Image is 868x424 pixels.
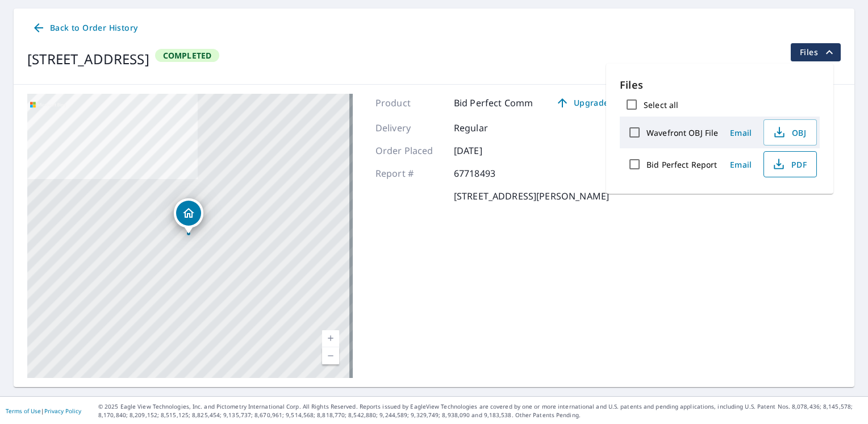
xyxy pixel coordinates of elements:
span: Completed [156,50,219,61]
a: Back to Order History [27,18,142,39]
a: Privacy Policy [44,407,81,415]
a: Upgrade [546,94,617,112]
span: Back to Order History [32,21,137,35]
label: Bid Perfect Report [646,159,717,170]
p: | [6,408,81,414]
p: [DATE] [454,144,522,157]
p: 67718493 [454,167,522,180]
p: Bid Perfect Comm [454,96,533,110]
p: Order Placed [375,144,444,157]
button: PDF [763,151,817,177]
p: Files [620,77,820,93]
p: Report # [375,167,444,180]
span: Email [727,159,754,170]
span: Upgrade [553,96,611,110]
p: © 2025 Eagle View Technologies, Inc. and Pictometry International Corp. All Rights Reserved. Repo... [98,402,862,419]
button: OBJ [763,119,817,146]
button: Email [723,156,759,173]
div: Dropped pin, building 1, Residential property, 29528 Bobrich St Livonia, MI 48152 [174,198,203,234]
button: Email [723,124,759,142]
span: Files [800,45,836,59]
a: Terms of Use [6,407,41,415]
div: [STREET_ADDRESS] [27,49,149,69]
p: [STREET_ADDRESS][PERSON_NAME] [454,189,609,203]
label: Wavefront OBJ File [646,127,718,138]
p: Delivery [375,121,444,135]
span: OBJ [771,126,807,139]
button: filesDropdownBtn-67718493 [790,43,841,61]
span: PDF [771,157,807,171]
p: Regular [454,121,522,135]
a: Current Level 17, Zoom Out [322,347,339,364]
label: Select all [644,99,678,110]
span: Email [727,127,754,138]
p: Product [375,96,444,110]
a: Current Level 17, Zoom In [322,330,339,347]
